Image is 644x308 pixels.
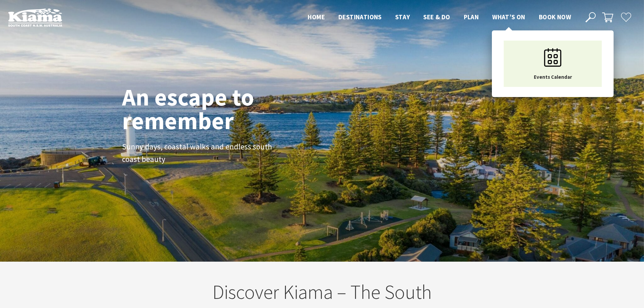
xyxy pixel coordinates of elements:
span: Destinations [338,13,382,21]
span: See & Do [423,13,450,21]
span: Stay [395,13,410,21]
span: Plan [464,13,479,21]
span: Book now [539,13,571,21]
span: Events Calendar [534,74,572,80]
span: Home [308,13,325,21]
img: Kiama Logo [8,8,62,27]
h1: An escape to remember [122,85,308,133]
nav: Main Menu [301,12,578,23]
p: Sunny days, coastal walks and endless south coast beauty [122,141,274,166]
span: What’s On [492,13,525,21]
